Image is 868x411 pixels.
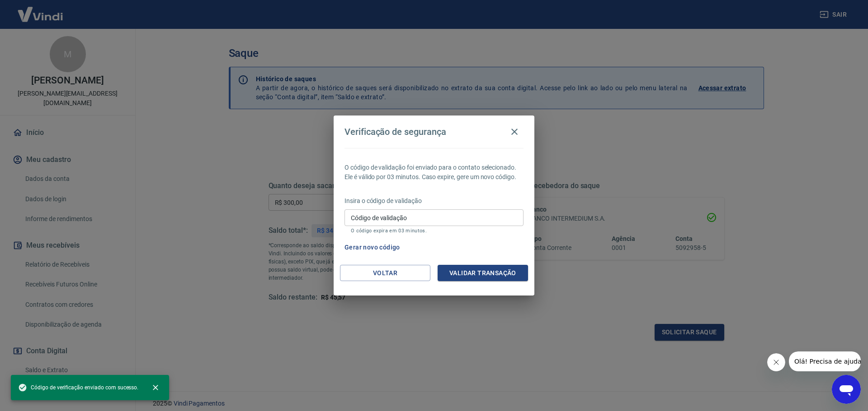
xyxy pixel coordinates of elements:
[344,196,524,206] p: Insira o código de validação
[832,375,861,404] iframe: Botão para abrir a janela de mensagens
[5,6,76,14] span: Olá! Precisa de ajuda?
[351,228,517,234] p: O código expira em 03 minutos.
[438,265,528,282] button: Validar transação
[344,163,524,182] p: O código de validação foi enviado para o contato selecionado. Ele é válido por 03 minutos. Caso e...
[344,126,446,137] h4: Verificação de segurança
[341,239,404,256] button: Gerar novo código
[767,353,785,371] iframe: Fechar mensagem
[146,378,165,397] button: close
[789,351,861,371] iframe: Mensagem da empresa
[340,265,430,282] button: Voltar
[18,383,138,392] span: Código de verificação enviado com sucesso.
